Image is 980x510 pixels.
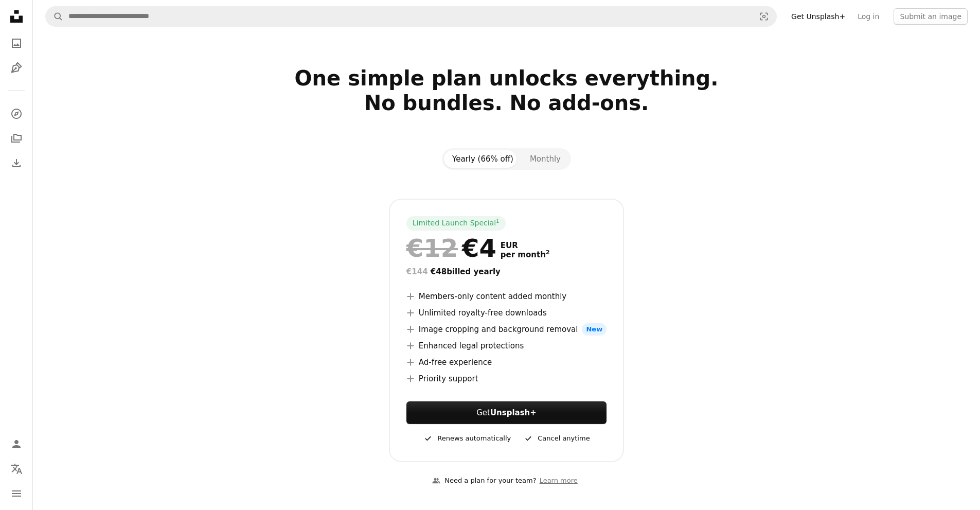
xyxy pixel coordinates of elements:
[851,8,885,25] a: Log in
[6,483,27,504] button: Menu
[501,250,550,259] span: per month
[406,266,607,278] div: €48 billed yearly
[582,323,607,336] span: New
[544,250,552,259] a: 2
[522,150,569,168] button: Monthly
[6,128,27,149] a: Collections
[423,432,511,445] div: Renews automatically
[496,218,500,224] sup: 1
[6,434,27,454] a: Log in / Sign up
[6,153,27,173] a: Download History
[785,8,851,25] a: Get Unsplash+
[501,241,550,250] span: EUR
[46,7,63,26] button: Search Unsplash
[406,216,506,231] div: Limited Launch Special
[406,290,607,303] li: Members-only content added monthly
[406,235,458,261] span: €12
[406,401,607,424] button: GetUnsplash+
[406,267,428,276] span: €144
[494,218,502,228] a: 1
[6,33,27,54] a: Photos
[6,459,27,479] button: Language
[406,235,496,261] div: €4
[406,307,607,319] li: Unlimited royalty-free downloads
[406,373,607,385] li: Priority support
[752,7,776,26] button: Visual search
[45,6,777,27] form: Find visuals sitewide
[6,103,27,124] a: Explore
[406,340,607,352] li: Enhanced legal protections
[432,476,536,486] div: Need a plan for your team?
[523,432,590,445] div: Cancel anytime
[6,58,27,78] a: Illustrations
[537,472,581,489] a: Learn more
[406,323,607,336] li: Image cropping and background removal
[175,66,838,140] h2: One simple plan unlocks everything. No bundles. No add-ons.
[894,8,968,25] button: Submit an image
[406,356,607,368] li: Ad-free experience
[444,150,522,168] button: Yearly (66% off)
[6,6,27,29] a: Home — Unsplash
[546,249,550,256] sup: 2
[490,408,537,417] strong: Unsplash+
